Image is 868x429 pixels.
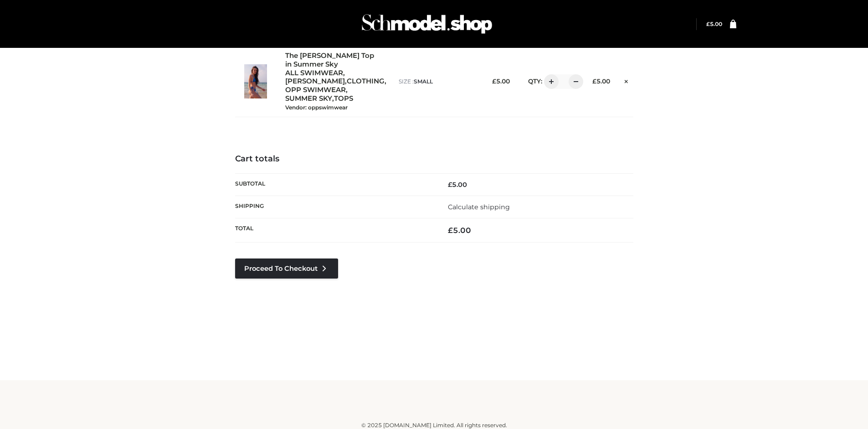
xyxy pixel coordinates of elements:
div: QTY: [519,74,577,89]
bdi: 5.00 [448,226,471,235]
span: £ [448,181,452,189]
span: £ [592,78,596,85]
th: Shipping [235,196,434,218]
th: Total [235,218,434,243]
a: Calculate shipping [448,203,510,211]
span: £ [492,78,496,85]
a: SUMMER SKY [285,94,332,103]
a: £5.00 [706,21,722,27]
span: SMALL [414,78,433,85]
th: Subtotal [235,173,434,196]
span: £ [706,21,710,27]
span: £ [448,226,453,235]
a: TOPS [334,94,353,103]
a: ALL SWIMWEAR [285,69,343,78]
a: OPP SWIMWEAR [285,86,346,94]
a: The [PERSON_NAME] Top in Summer Sky [285,52,379,69]
small: Vendor: oppswimwear [285,104,348,111]
a: [PERSON_NAME] [285,77,345,86]
img: Schmodel Admin 964 [359,6,495,42]
bdi: 5.00 [448,181,467,189]
div: , , , , , [285,52,390,111]
bdi: 5.00 [706,21,722,27]
bdi: 5.00 [592,78,610,85]
a: CLOTHING [347,77,385,86]
h4: Cart totals [235,154,633,164]
p: size : [399,78,477,86]
a: Remove this item [619,74,633,86]
bdi: 5.00 [492,78,510,85]
a: Proceed to Checkout [235,258,338,279]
